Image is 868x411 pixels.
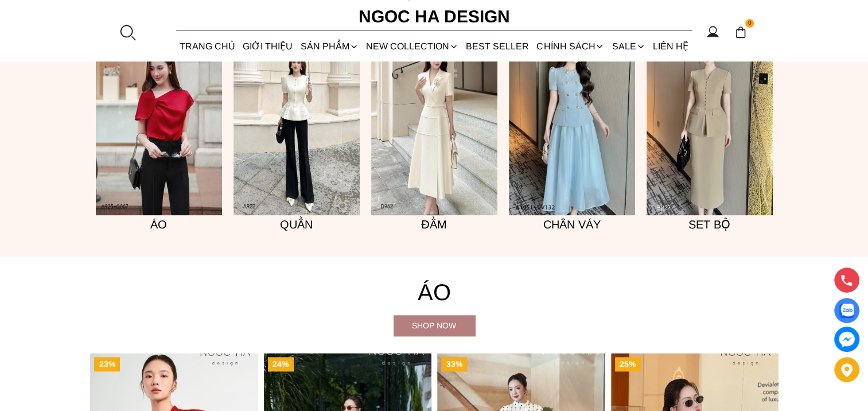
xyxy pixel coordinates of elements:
[394,319,475,332] div: Shop now
[688,218,730,231] font: Set bộ
[509,26,635,215] a: 7(3)
[608,31,649,61] a: SALE
[96,26,222,215] a: 3(7)
[348,3,520,30] a: Ngoc Ha Design
[297,31,362,61] div: SẢN PHẨM
[96,215,222,234] h5: Áo
[462,31,533,61] a: BEST SELLER
[745,19,754,28] span: 0
[734,26,747,38] img: img-CART-ICON-ksit0nf1
[362,31,462,61] a: NEW COLLECTION
[176,31,239,61] a: TRANG CHỦ
[509,215,635,234] h5: Chân váy
[371,215,497,234] h5: Đầm
[834,298,859,323] a: Display image
[90,274,779,311] h4: Áo
[839,304,854,318] img: Display image
[649,31,692,61] a: LIÊN HỆ
[394,315,475,336] a: Shop now
[533,31,608,61] div: Chính sách
[239,31,297,61] a: GIỚI THIỆU
[371,26,497,215] a: 3(9)
[233,26,360,215] a: 2(9)
[647,26,773,215] img: 3(15)
[233,215,360,234] h5: Quần
[834,327,859,352] a: messenger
